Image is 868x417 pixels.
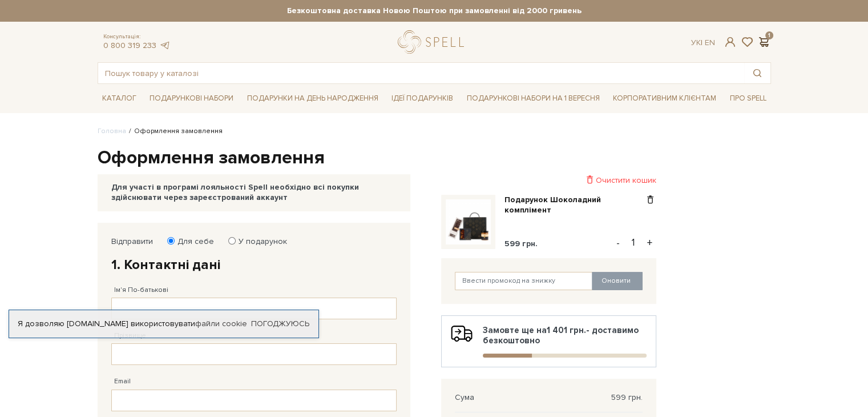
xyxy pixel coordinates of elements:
[111,236,153,247] label: Відправити
[114,285,168,295] label: Ім'я По-батькові
[103,33,171,41] span: Консультація:
[446,199,491,244] img: Подарунок Шоколадний комплімент
[145,90,238,107] a: Подарункові набори
[691,38,715,48] div: Ук
[98,127,126,135] a: Головна
[126,126,223,137] li: Оформлення замовлення
[170,236,214,247] label: Для себе
[111,182,397,203] div: Для участі в програмі лояльності Spell необхідно всі покупки здійснювати через зареєстрований акк...
[608,89,721,108] a: Корпоративним клієнтам
[243,90,383,107] a: Подарунки на День народження
[725,90,771,107] a: Про Spell
[701,38,703,47] span: |
[705,38,715,47] a: En
[195,319,247,328] a: файли cookie
[592,272,643,290] button: Оновити
[98,90,141,107] a: Каталог
[9,319,318,329] div: Я дозволяю [DOMAIN_NAME] використовувати
[504,239,538,248] span: 599 грн.
[441,175,656,186] div: Очистити кошик
[231,236,287,247] label: У подарунок
[462,89,604,108] a: Подарункові набори на 1 Вересня
[455,392,474,403] span: Сума
[387,90,458,107] a: Ідеї подарунків
[159,41,171,50] a: telegram
[611,392,643,403] span: 599 грн.
[251,319,309,329] a: Погоджуюсь
[612,234,624,251] button: -
[451,325,647,358] div: Замовте ще на - доставимо безкоштовно
[228,237,236,244] input: У подарунок
[744,63,770,83] button: Пошук товару у каталозі
[547,325,586,335] b: 1 401 грн.
[504,195,644,215] a: Подарунок Шоколадний комплімент
[103,41,156,50] a: 0 800 319 233
[398,30,469,54] a: logo
[98,63,744,83] input: Пошук товару у каталозі
[643,234,656,251] button: +
[167,237,175,244] input: Для себе
[455,272,593,290] input: Ввести промокод на знижку
[98,6,771,16] strong: Безкоштовна доставка Новою Поштою при замовленні від 2000 гривень
[98,146,771,170] h1: Оформлення замовлення
[114,376,131,387] label: Email
[111,256,397,274] h2: 1. Контактні дані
